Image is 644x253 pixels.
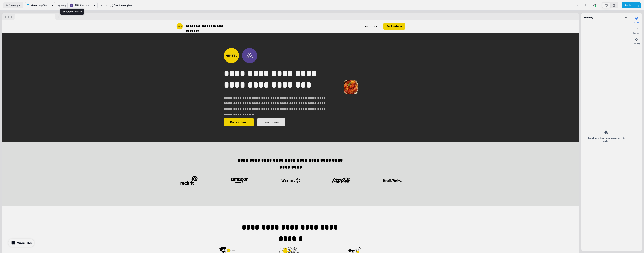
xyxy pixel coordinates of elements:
div: Branding [581,13,631,22]
img: Browser topbar [2,13,61,20]
img: Image [179,173,198,188]
div: ImageImageImageImageImage [176,170,405,191]
div: targeting [57,3,66,7]
button: Learn more [257,118,285,126]
button: Settings [631,37,642,45]
div: Book a demoLearn more [224,118,333,126]
div: Select something to view and edit it’s styles. [587,136,626,143]
button: Book a demo [224,118,254,126]
button: [PERSON_NAME] [67,2,98,8]
img: Image [281,173,300,188]
div: Learn moreBook a demo [292,23,405,30]
button: Content Hub [8,239,34,247]
img: Image [230,173,249,188]
div: [PERSON_NAME] [75,3,91,7]
div: Override template [114,3,132,7]
div: Mintel Leap Template [31,3,50,7]
img: Image [332,173,351,188]
button: Learn more [361,23,380,30]
button: Styles [631,15,642,24]
button: Publish [622,2,636,8]
img: Image [383,173,402,188]
button: Book a demo [383,23,405,30]
button: Campaigns [3,2,23,8]
div: Content Hub [17,241,32,245]
button: Layers [631,26,642,34]
img: Image [344,80,358,94]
